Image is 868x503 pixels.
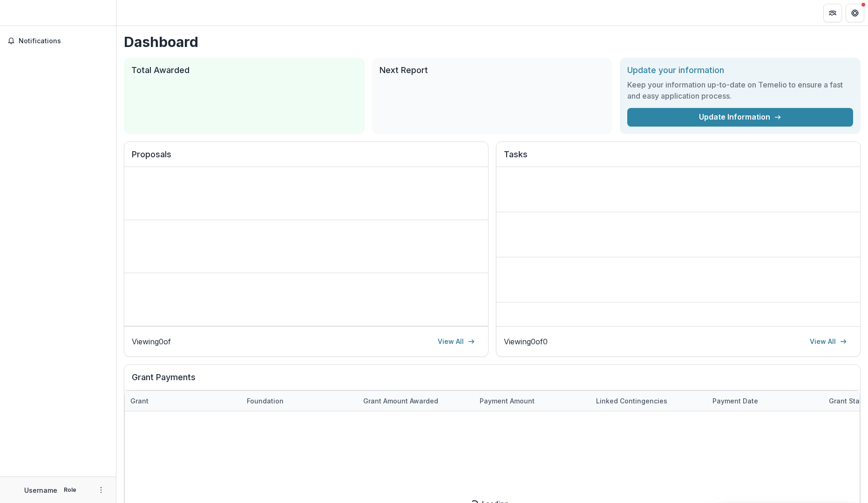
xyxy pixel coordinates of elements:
p: Role [61,486,79,494]
a: Update Information [627,108,853,127]
h2: Update your information [627,65,853,75]
a: View All [432,334,481,349]
button: Partners [823,4,842,22]
h3: Keep your information up-to-date on Temelio to ensure a fast and easy application process. [627,79,853,101]
p: Viewing 0 of [132,336,171,347]
h1: Dashboard [124,34,861,50]
h2: Tasks [504,149,853,167]
p: Username [24,485,57,495]
h2: Grant Payments [132,372,853,390]
h2: Total Awarded [131,65,357,75]
button: Notifications [4,34,112,48]
p: Viewing 0 of 0 [504,336,548,347]
a: View All [804,334,853,349]
h2: Proposals [132,149,481,167]
span: Notifications [19,37,108,45]
button: More [95,484,107,496]
h2: Next Report [380,65,605,75]
button: Get Help [846,4,864,22]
